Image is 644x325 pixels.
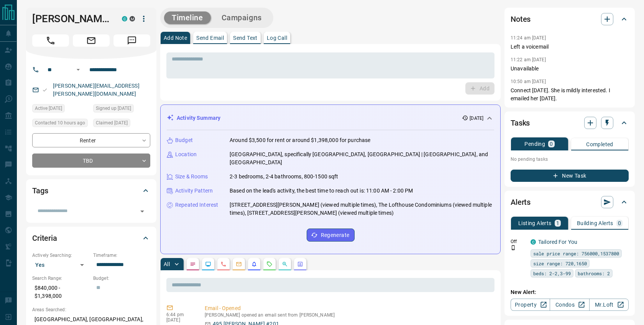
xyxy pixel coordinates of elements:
span: Active [DATE] [35,105,62,112]
h2: Tags [32,185,48,197]
p: Completed [586,142,613,147]
p: Based on the lead's activity, the best time to reach out is: 11:00 AM - 2:00 PM [230,187,413,195]
svg: Emails [236,261,242,267]
p: [STREET_ADDRESS][PERSON_NAME] (viewed multiple times), The Lofthouse Condominiums (viewed multipl... [230,201,494,217]
p: 2-3 bedrooms, 2-4 bathrooms, 800-1500 sqft [230,173,338,181]
svg: Calls [220,261,227,267]
div: Sun Aug 10 2025 [32,104,89,115]
svg: Requests [266,261,273,267]
div: Tue Aug 12 2025 [32,119,89,129]
p: Connect [DATE]. She is mildly interested. I emailed her [DATE]. [511,87,629,103]
p: Areas Searched: [32,306,150,313]
div: condos.ca [531,239,536,245]
p: All [164,261,170,267]
p: Activity Summary [177,114,220,122]
span: Email [73,34,110,47]
svg: Agent Actions [297,261,303,267]
svg: Lead Browsing Activity [205,261,211,267]
a: Condos [550,299,589,311]
p: 1 [556,220,559,226]
div: Renter [32,133,150,147]
div: TBD [32,154,150,168]
button: Open [137,206,148,217]
a: [PERSON_NAME][EMAIL_ADDRESS][PERSON_NAME][DOMAIN_NAME] [53,83,140,97]
p: Off [511,238,526,245]
div: Alerts [511,193,629,211]
div: condos.ca [122,16,127,21]
p: [DATE] [166,317,193,323]
p: 11:24 am [DATE] [511,35,546,41]
p: [DATE] [470,115,483,122]
p: Log Call [267,35,287,41]
p: Timeframe: [93,252,150,259]
span: Claimed [DATE] [96,119,128,127]
div: Tasks [511,114,629,132]
button: Regenerate [307,229,355,242]
h2: Notes [511,13,531,25]
p: 10:50 am [DATE] [511,79,546,84]
div: Fri Jun 24 2016 [93,104,150,115]
button: Open [74,65,83,74]
a: Mr.Loft [589,299,629,311]
div: Yes [32,259,89,271]
p: Email - Opened [205,304,491,312]
h2: Alerts [511,196,531,208]
span: sale price range: 756000,1537800 [533,250,619,257]
div: Tags [32,181,150,200]
p: Building Alerts [577,220,613,226]
button: New Task [511,170,629,182]
svg: Email Valid [42,87,48,93]
p: Actively Searching: [32,252,89,259]
span: Call [32,34,69,47]
p: Unavailable [511,65,629,73]
button: Campaigns [214,11,269,24]
p: Send Text [233,35,258,41]
p: [PERSON_NAME] opened an email sent from [PERSON_NAME] [205,312,491,318]
p: No pending tasks [511,154,629,165]
h2: Tasks [511,117,530,129]
svg: Opportunities [282,261,288,267]
p: [GEOGRAPHIC_DATA], specifically [GEOGRAPHIC_DATA], [GEOGRAPHIC_DATA] | [GEOGRAPHIC_DATA], and [GE... [230,150,494,167]
svg: Listing Alerts [251,261,257,267]
svg: Notes [190,261,196,267]
p: Left a voicemail [511,43,629,51]
p: $840,000 - $1,398,000 [32,282,89,302]
span: Message [113,34,150,47]
div: Notes [511,10,629,28]
p: Budget: [93,275,150,282]
span: Contacted 10 hours ago [35,119,85,127]
button: Timeline [164,11,211,24]
p: Search Range: [32,275,89,282]
div: Criteria [32,229,150,247]
p: New Alert: [511,288,629,296]
p: Pending [524,141,545,147]
p: Listing Alerts [518,220,552,226]
svg: Push Notification Only [511,245,516,250]
p: Send Email [196,35,224,41]
p: Around $3,500 for rent or around $1,398,000 for purchase [230,136,370,144]
p: Repeated Interest [175,201,218,209]
span: size range: 720,1650 [533,260,587,267]
span: bathrooms: 2 [578,269,610,277]
span: beds: 2-2,3-99 [533,269,571,277]
h2: Criteria [32,232,57,244]
h1: [PERSON_NAME] [32,13,110,25]
a: Tailored For You [538,239,577,245]
p: Activity Pattern [175,187,213,195]
span: Signed up [DATE] [96,105,131,112]
p: 0 [618,220,621,226]
p: Size & Rooms [175,173,208,181]
div: mrloft.ca [130,16,135,21]
p: Location [175,150,197,158]
p: 11:22 am [DATE] [511,57,546,62]
p: Budget [175,136,193,144]
a: Property [511,299,550,311]
div: Fri Jun 24 2016 [93,119,150,129]
div: Activity Summary[DATE] [167,111,494,125]
p: Add Note [164,35,187,41]
p: 0 [550,141,553,147]
p: 6:44 pm [166,312,193,317]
